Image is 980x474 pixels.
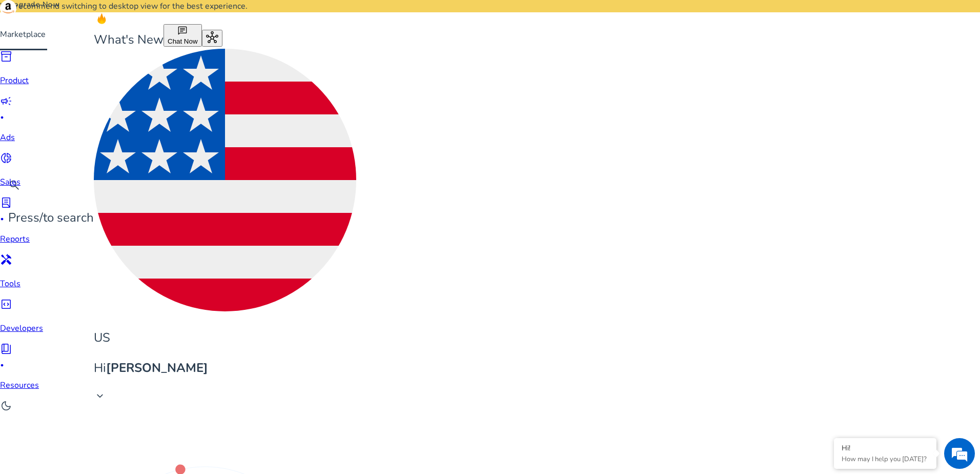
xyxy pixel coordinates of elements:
span: chat [177,26,188,36]
span: hub [206,31,218,44]
span: keyboard_arrow_down [94,390,106,402]
p: Press to search [8,209,94,227]
span: Chat Now [168,37,198,45]
button: hub [202,30,222,47]
button: chatChat Now [164,24,202,47]
p: How may I help you today? [842,455,929,464]
p: Hi [94,359,356,377]
div: Hi! [842,443,929,453]
img: us.svg [94,49,356,311]
b: [PERSON_NAME] [106,360,208,376]
span: What's New [94,31,164,48]
p: US [94,329,356,347]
